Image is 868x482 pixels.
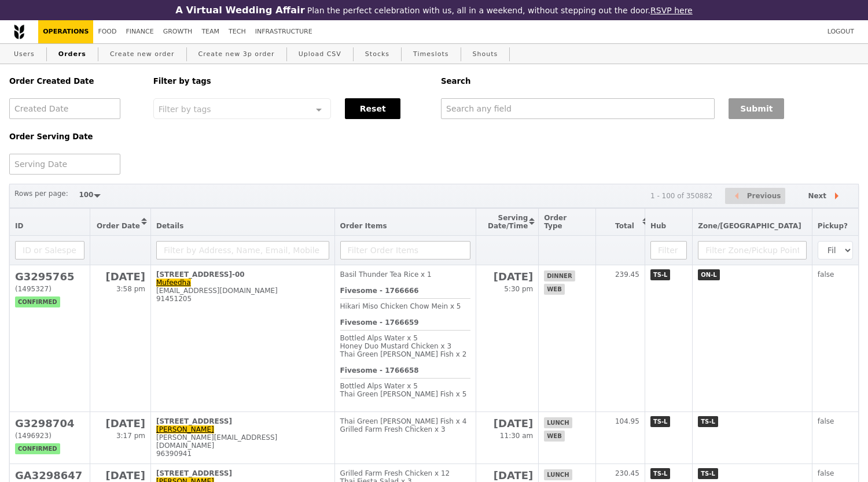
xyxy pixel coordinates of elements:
span: Thai Green [PERSON_NAME] Fish x 2 [340,350,467,358]
span: false [818,417,834,425]
input: Search any field [441,98,715,119]
span: Hub [650,222,666,230]
span: 3:58 pm [116,285,145,293]
a: Mufeedha [156,279,191,287]
span: Bottled Alps Water x 5 [340,334,418,342]
input: ID or Salesperson name [15,241,84,259]
b: Fivesome - 1766659 [340,318,419,327]
a: Team [197,20,224,43]
b: Fivesome - 1766658 [340,366,419,375]
span: 11:30 am [500,432,533,440]
input: Filter Zone/Pickup Point [698,241,807,259]
div: 1 - 100 of 350882 [650,192,713,200]
a: Finance [122,20,159,43]
a: Create new 3p order [194,44,279,65]
button: Next [798,188,854,205]
button: Previous [725,188,785,205]
div: Plan the perfect celebration with us, all in a weekend, without stepping out the door. [145,5,723,16]
input: Filter Order Items [340,241,470,259]
div: [PERSON_NAME][EMAIL_ADDRESS][DOMAIN_NAME] [156,433,329,450]
a: Infrastructure [251,20,317,43]
h5: Filter by tags [153,77,427,86]
h2: [DATE] [95,417,145,429]
a: Timeslots [409,44,453,65]
span: dinner [544,270,575,281]
a: Operations [38,20,93,43]
div: [STREET_ADDRESS] [156,469,329,477]
a: Orders [54,44,91,65]
a: Tech [224,20,251,43]
span: web [544,431,564,442]
span: web [544,284,564,295]
span: 230.45 [615,469,639,477]
span: TS-L [698,416,718,427]
span: Filter by tags [159,103,211,114]
div: Grilled Farm Fresh Chicken x 12 [340,469,470,477]
h3: A Virtual Wedding Affair [175,5,304,16]
div: (1496923) [15,432,84,440]
input: Created Date [9,98,120,119]
a: Stocks [361,44,394,65]
span: Zone/[GEOGRAPHIC_DATA] [698,222,801,230]
span: lunch [544,469,572,480]
span: Next [808,189,826,203]
span: Previous [747,189,781,203]
h2: [DATE] [481,469,534,481]
span: Honey Duo Mustard Chicken x 3 [340,342,452,350]
h5: Order Serving Date [9,132,139,141]
div: [EMAIL_ADDRESS][DOMAIN_NAME] [156,287,329,295]
a: Create new order [105,44,179,65]
button: Submit [729,98,784,119]
span: ON-L [698,269,719,280]
span: confirmed [15,296,60,307]
span: TS-L [698,468,718,479]
span: Thai Green [PERSON_NAME] Fish x 5 [340,390,467,398]
a: Shouts [468,44,503,65]
span: Bottled Alps Water x 5 [340,382,418,390]
div: [STREET_ADDRESS] [156,417,329,425]
span: Pickup? [818,222,848,230]
div: Thai Green [PERSON_NAME] Fish x 4 [340,417,470,425]
label: Rows per page: [14,188,68,199]
span: TS-L [650,269,671,280]
span: Order Items [340,222,387,230]
a: Users [9,44,39,65]
h2: [DATE] [95,270,145,283]
h2: [DATE] [95,469,145,481]
span: lunch [544,417,572,428]
button: Reset [345,98,400,119]
a: [PERSON_NAME] [156,425,214,433]
span: false [818,270,834,279]
span: 3:17 pm [116,432,145,440]
div: 91451205 [156,295,329,303]
span: confirmed [15,443,60,454]
h2: GA3298647 [15,469,84,481]
span: ID [15,222,23,230]
h5: Order Created Date [9,77,139,86]
img: Grain logo [14,24,24,39]
input: Filter Hub [650,241,687,259]
h2: [DATE] [481,270,534,283]
span: false [818,469,834,477]
span: 104.95 [615,417,639,425]
h2: G3295765 [15,270,84,283]
div: 96390941 [156,450,329,458]
h2: G3298704 [15,417,84,429]
a: Growth [159,20,197,43]
div: [STREET_ADDRESS]-00 [156,270,329,279]
h5: Search [441,77,859,86]
span: Order Type [544,214,567,230]
b: Fivesome - 1766666 [340,287,419,295]
h2: [DATE] [481,417,534,429]
span: 239.45 [615,270,639,279]
a: Logout [823,20,859,43]
input: Filter by Address, Name, Email, Mobile [156,241,329,259]
span: 5:30 pm [504,285,533,293]
div: Basil Thunder Tea Rice x 1 [340,270,470,279]
input: Serving Date [9,154,120,175]
span: TS-L [650,416,671,427]
span: Details [156,222,183,230]
span: Hikari Miso Chicken Chow Mein x 5 [340,302,461,310]
a: Food [93,20,121,43]
span: TS-L [650,468,671,479]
